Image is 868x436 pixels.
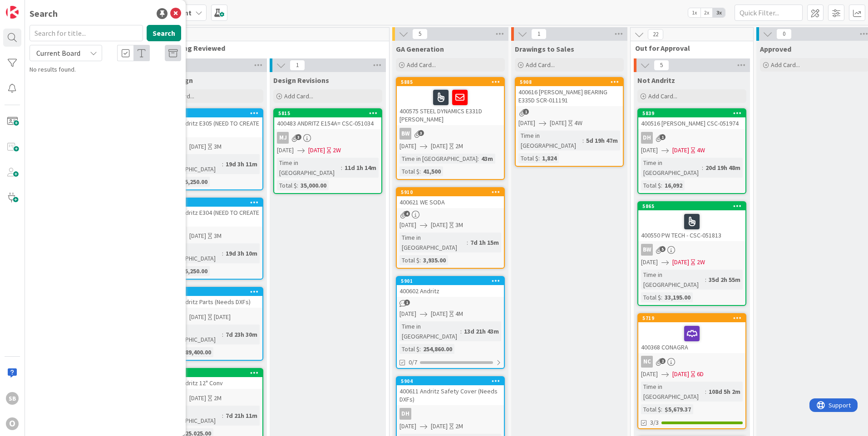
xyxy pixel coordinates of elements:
[277,180,297,190] div: Total $
[278,110,381,116] div: 5815
[401,378,504,384] div: 5904
[189,312,206,322] span: [DATE]
[550,118,567,128] span: [DATE]
[277,145,294,155] span: [DATE]
[419,255,421,265] span: :
[705,387,706,397] span: :
[399,255,419,265] div: Total $
[397,408,504,420] div: DH
[284,92,313,100] span: Add Card...
[6,6,19,19] img: Visit kanbanzone.com
[523,109,529,115] span: 1
[662,404,693,414] div: $5,679.37
[274,109,381,129] div: 5815400483 ANDRITZ E154A= CSC-051034
[155,207,262,227] div: 400582 Andritz E304 (NEED TO CREATE DXFS)
[158,325,222,344] div: Time in [GEOGRAPHIC_DATA]
[397,78,504,86] div: 5885
[179,347,213,357] div: $89,400.00
[158,243,222,263] div: Time in [GEOGRAPHIC_DATA]
[273,108,382,194] a: 5815400483 ANDRITZ E154A= CSC-051034MJ[DATE][DATE]2WTime in [GEOGRAPHIC_DATA]:11d 1h 14mTotal $:3...
[155,377,262,389] div: 400614 Andritz 12" Conv
[516,78,623,106] div: 5908400616 [PERSON_NAME] BEARING E335D SCR-011191
[776,29,792,39] span: 0
[515,77,624,167] a: 5908400616 [PERSON_NAME] BEARING E335D SCR-011191[DATE][DATE]4WTime in [GEOGRAPHIC_DATA]:5d 19h 4...
[526,61,555,69] span: Add Card...
[538,153,540,163] span: :
[638,202,745,241] div: 5865400550 PW TECH - CSC-051813
[155,199,262,207] div: 5889
[637,108,746,194] a: 5839400516 [PERSON_NAME] CSC-051974DH[DATE][DATE]4WTime in [GEOGRAPHIC_DATA]:20d 19h 48mTotal $:1...
[333,145,341,155] div: 2W
[397,385,504,405] div: 400611 Andritz Safety Cover (Needs DXFs)
[635,44,742,53] span: Out for Approval
[515,44,574,53] span: Drawings to Sales
[158,154,222,174] div: Time in [GEOGRAPHIC_DATA]
[672,145,689,155] span: [DATE]
[298,180,329,190] div: 35,000.00
[6,417,19,430] div: O
[771,61,800,69] span: Add Card...
[642,203,745,209] div: 5865
[19,1,41,12] span: Support
[638,322,745,353] div: 400368 CONAGRA
[222,248,223,258] span: :
[397,196,504,208] div: 400621 WE SODA
[421,344,454,354] div: 254,860.00
[189,231,206,241] span: [DATE]
[397,78,504,125] div: 5885400575 STEEL DYNAMICS E331D [PERSON_NAME]
[660,358,666,364] span: 2
[462,326,501,336] div: 13d 21h 43m
[460,326,462,336] span: :
[409,358,417,367] span: 0/7
[214,231,222,241] div: 3M
[342,163,379,173] div: 11d 1h 14m
[697,257,705,267] div: 2W
[399,141,416,151] span: [DATE]
[152,44,378,53] span: Engineering Reviewed
[662,180,685,190] div: 16,092
[154,198,263,280] a: 5889400582 Andritz E304 (NEED TO CREATE DXFS)[DATE][DATE]3MTime in [GEOGRAPHIC_DATA]:19d 3h 10mTo...
[672,257,689,267] span: [DATE]
[222,159,223,169] span: :
[155,117,262,137] div: 400583 Andritz E305 (NEED TO CREATE DXFS)
[479,154,495,164] div: 43m
[638,314,745,322] div: 5719
[155,109,262,137] div: 5890400583 Andritz E305 (NEED TO CREATE DXFS)
[638,132,745,144] div: DH
[159,199,262,206] div: 5889
[296,134,301,140] span: 3
[297,180,298,190] span: :
[407,61,436,69] span: Add Card...
[277,158,341,178] div: Time in [GEOGRAPHIC_DATA]
[584,136,620,145] div: 5d 19h 47m
[155,109,262,117] div: 5890
[396,276,505,369] a: 5901400602 Andritz[DATE][DATE]4MTime in [GEOGRAPHIC_DATA]:13d 21h 43mTotal $:254,860.000/7
[637,76,675,85] span: Not Andritz
[412,29,428,39] span: 5
[431,421,448,431] span: [DATE]
[155,369,262,377] div: 5906
[6,392,19,405] div: SB
[697,369,704,379] div: 6D
[397,277,504,285] div: 5901
[397,86,504,125] div: 400575 STEEL DYNAMICS E331D [PERSON_NAME]
[703,163,743,173] div: 20d 19h 48m
[642,110,745,116] div: 5839
[641,404,661,414] div: Total $
[641,356,653,368] div: NC
[637,201,746,306] a: 5865400550 PW TECH - CSC-051813BW[DATE][DATE]2WTime in [GEOGRAPHIC_DATA]:35d 2h 55mTotal $:33,195.00
[36,48,80,58] span: Current Board
[702,163,703,173] span: :
[396,77,505,180] a: 5885400575 STEEL DYNAMICS E331D [PERSON_NAME]BW[DATE][DATE]2MTime in [GEOGRAPHIC_DATA]:43mTotal $...
[641,257,658,267] span: [DATE]
[397,285,504,297] div: 400602 Andritz
[638,244,745,256] div: BW
[397,188,504,208] div: 5910400621 WE SODA
[468,237,501,247] div: 7d 1h 15m
[147,25,181,41] button: Search
[638,356,745,368] div: NC
[396,44,444,53] span: GA Generation
[399,220,416,230] span: [DATE]
[404,211,410,217] span: 4
[518,153,538,163] div: Total $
